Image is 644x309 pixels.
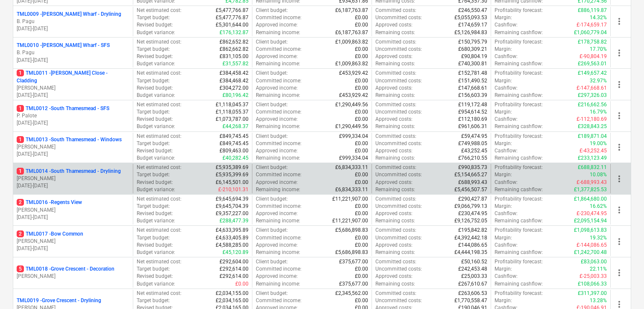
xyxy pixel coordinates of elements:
[355,234,368,242] p: £0.00
[332,217,368,224] p: £11,221,907.00
[495,38,543,46] p: Profitability forecast :
[454,14,487,21] p: £5,055,093.53
[375,164,416,171] p: Committed costs :
[17,265,129,280] div: 5TML0018 -Grove Crescent - Decoration[PERSON_NAME]
[495,171,512,178] p: Margin :
[137,29,175,36] p: Budget variance :
[458,123,487,130] p: £961,606.31
[355,210,368,217] p: £0.00
[256,227,288,234] p: Client budget :
[256,123,300,130] p: Remaining income :
[17,214,129,221] p: [DATE] - [DATE]
[335,101,368,108] p: £1,290,449.56
[17,105,24,112] span: 1
[375,46,422,53] p: Uncommitted costs :
[137,164,181,171] p: Net estimated cost :
[256,101,288,108] p: Client budget :
[17,57,129,64] p: [DATE] - [DATE]
[495,133,543,140] p: Profitability forecast :
[216,21,249,29] p: £5,301,644.00
[375,14,422,21] p: Uncommitted costs :
[17,18,129,25] p: B. Pagu
[458,38,487,46] p: £150,795.79
[17,273,129,280] p: [PERSON_NAME]
[590,14,607,21] p: 14.32%
[375,217,415,224] p: Remaining costs :
[458,7,487,14] p: £246,550.47
[17,151,129,158] p: [DATE] - [DATE]
[577,21,607,29] p: £-174,659.17
[137,227,181,234] p: Net estimated cost :
[578,7,607,14] p: £886,119.87
[137,154,175,162] p: Budget variance :
[375,7,416,14] p: Committed costs :
[17,168,24,175] span: 1
[458,85,487,92] p: £147,668.61
[17,230,83,238] p: TML0017 - Bow Common
[256,108,302,116] p: Committed income :
[375,195,416,203] p: Committed costs :
[458,210,487,217] p: £230,474.95
[495,70,543,77] p: Profitability forecast :
[578,123,607,130] p: £328,843.25
[375,21,413,29] p: Approved costs :
[17,199,129,221] div: 2TML0016 -Regents View[PERSON_NAME][DATE]-[DATE]
[256,203,302,210] p: Committed income :
[216,108,249,116] p: £1,118,055.37
[256,70,288,77] p: Client budget :
[335,123,368,130] p: £1,290,449.56
[220,147,249,154] p: £809,463.00
[335,29,368,36] p: £6,187,763.87
[137,171,170,178] p: Target budget :
[256,217,300,224] p: Remaining income :
[375,203,422,210] p: Uncommitted costs :
[614,111,624,121] span: more_vert
[590,171,607,178] p: 10.08%
[355,46,368,53] p: £0.00
[355,77,368,85] p: £0.00
[578,133,607,140] p: £189,871.04
[495,21,518,29] p: Cashflow :
[256,60,300,67] p: Remaining income :
[137,234,170,242] p: Target budget :
[17,120,129,127] p: [DATE] - [DATE]
[495,164,543,171] p: Profitability forecast :
[495,179,518,186] p: Cashflow :
[17,143,129,151] p: [PERSON_NAME]
[495,85,518,92] p: Cashflow :
[578,92,607,99] p: £297,326.03
[17,168,121,175] p: TML0014 - South Thamesmead - Drylining
[137,147,173,154] p: Revised budget :
[574,217,607,224] p: £2,095,154.94
[614,79,624,90] span: more_vert
[256,179,298,186] p: Approved income :
[495,60,543,67] p: Remaining cashflow :
[495,92,543,99] p: Remaining cashflow :
[137,179,173,186] p: Revised budget :
[17,11,121,18] p: TML0009 - [PERSON_NAME] Wharf - Drylining
[335,60,368,67] p: £1,009,863.82
[256,154,300,162] p: Remaining income :
[137,108,170,116] p: Target budget :
[17,297,101,304] p: TML0019 - Grove Crescent - Drylining
[577,179,607,186] p: £-688,993.43
[355,85,368,92] p: £0.00
[256,164,288,171] p: Client budget :
[137,123,175,130] p: Budget variance :
[461,53,487,60] p: £90,804.19
[355,140,368,147] p: £0.00
[355,21,368,29] p: £0.00
[220,38,249,46] p: £862,652.82
[137,195,181,203] p: Net estimated cost :
[256,171,302,178] p: Committed income :
[335,7,368,14] p: £6,187,763.87
[458,46,487,53] p: £680,309.21
[458,101,487,108] p: £119,172.48
[461,133,487,140] p: £59,474.95
[578,101,607,108] p: £216,662.56
[614,236,624,247] span: more_vert
[590,203,607,210] p: 16.62%
[218,186,249,193] p: £-210,101.31
[137,186,175,193] p: Budget variance :
[17,265,24,272] span: 5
